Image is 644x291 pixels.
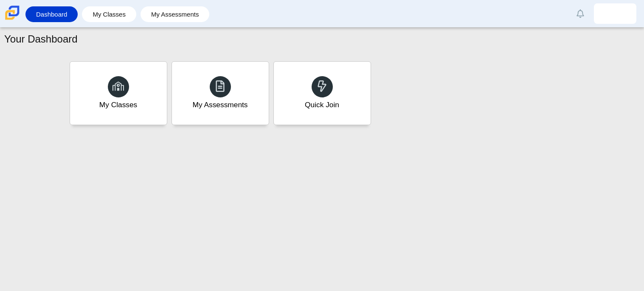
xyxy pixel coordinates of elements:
div: Quick Join [305,100,339,110]
a: Alerts [571,4,590,23]
img: jesus.valdivia.RhEVbf [608,7,622,20]
a: My Assessments [145,6,205,22]
div: My Assessments [193,100,248,110]
a: Dashboard [30,6,73,22]
a: Carmen School of Science & Technology [3,16,21,23]
a: My Classes [86,6,132,22]
div: My Classes [99,100,138,110]
a: jesus.valdivia.RhEVbf [594,3,636,24]
a: My Assessments [172,61,269,125]
img: Carmen School of Science & Technology [3,4,21,22]
a: My Classes [70,61,167,125]
h1: Your Dashboard [4,32,78,46]
a: Quick Join [273,61,371,125]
